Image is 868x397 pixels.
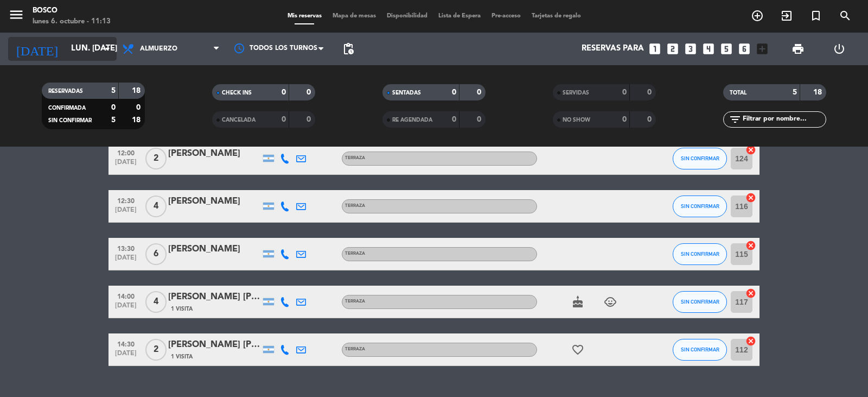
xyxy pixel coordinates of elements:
[745,240,756,251] i: cancel
[136,104,143,111] strong: 0
[145,339,167,361] span: 2
[112,289,139,302] span: 14:00
[112,302,139,314] span: [DATE]
[222,90,252,96] span: CHECK INS
[132,87,143,94] strong: 18
[452,116,456,123] strong: 0
[793,89,797,96] strong: 5
[132,116,143,124] strong: 18
[145,148,167,169] span: 2
[112,206,139,219] span: [DATE]
[745,192,756,203] i: cancel
[171,305,193,313] span: 1 Visita
[819,33,860,65] div: LOG OUT
[327,13,381,19] span: Mapa de mesas
[111,116,116,124] strong: 5
[145,291,167,313] span: 4
[282,89,286,96] strong: 0
[809,9,822,22] i: turned_in_not
[101,42,114,55] i: arrow_drop_down
[745,144,756,155] i: cancel
[345,347,365,351] span: TERRAZA
[751,9,764,22] i: add_circle_outline
[381,13,433,19] span: Disponibilidad
[673,291,727,313] button: SIN CONFIRMAR
[8,7,24,23] i: menu
[673,339,727,361] button: SIN CONFIRMAR
[622,116,627,123] strong: 0
[168,147,260,161] div: [PERSON_NAME]
[112,159,139,171] span: [DATE]
[571,295,584,308] i: cake
[8,37,66,61] i: [DATE]
[563,90,589,96] span: SERVIDAS
[452,89,456,96] strong: 0
[342,42,355,55] span: pending_actions
[345,156,365,160] span: TERRAZA
[673,196,727,217] button: SIN CONFIRMAR
[112,194,139,206] span: 12:30
[622,89,627,96] strong: 0
[701,42,716,56] i: looks_4
[171,352,193,361] span: 1 Visita
[486,13,526,19] span: Pre-acceso
[582,44,644,54] span: Reservas para
[282,116,286,123] strong: 0
[792,42,805,55] span: print
[168,194,260,209] div: [PERSON_NAME]
[392,90,421,96] span: SENTADAS
[742,114,826,125] input: Filtrar por nombre...
[307,89,313,96] strong: 0
[673,148,727,169] button: SIN CONFIRMAR
[345,299,365,304] span: TERRAZA
[112,350,139,362] span: [DATE]
[666,42,680,56] i: looks_two
[282,13,327,19] span: Mis reservas
[813,89,824,96] strong: 18
[681,155,719,161] span: SIN CONFIRMAR
[112,337,139,350] span: 14:30
[345,251,365,256] span: TERRAZA
[681,346,719,352] span: SIN CONFIRMAR
[48,105,86,111] span: CONFIRMADA
[673,243,727,265] button: SIN CONFIRMAR
[839,9,852,22] i: search
[833,42,846,55] i: power_settings_new
[526,13,586,19] span: Tarjetas de regalo
[647,116,654,123] strong: 0
[140,45,177,53] span: Almuerzo
[345,204,365,208] span: TERRAZA
[729,113,742,126] i: filter_list
[648,42,662,56] i: looks_one
[745,288,756,299] i: cancel
[477,89,483,96] strong: 0
[780,9,793,22] i: exit_to_app
[168,338,260,352] div: [PERSON_NAME] [PERSON_NAME]
[737,42,751,56] i: looks_6
[681,251,719,257] span: SIN CONFIRMAR
[112,146,139,159] span: 12:00
[48,118,92,123] span: SIN CONFIRMAR
[33,16,111,27] div: lunes 6. octubre - 11:13
[168,290,260,304] div: [PERSON_NAME] [PERSON_NAME]
[111,87,116,94] strong: 5
[681,203,719,209] span: SIN CONFIRMAR
[730,90,746,96] span: TOTAL
[755,42,769,56] i: add_box
[719,42,733,56] i: looks_5
[745,336,756,346] i: cancel
[145,196,167,217] span: 4
[604,295,617,308] i: child_care
[571,343,584,356] i: favorite_border
[563,117,590,123] span: NO SHOW
[222,117,256,123] span: CANCELADA
[111,104,116,111] strong: 0
[112,242,139,254] span: 13:30
[647,89,654,96] strong: 0
[307,116,313,123] strong: 0
[145,243,167,265] span: 6
[433,13,486,19] span: Lista de Espera
[8,7,24,27] button: menu
[168,242,260,256] div: [PERSON_NAME]
[48,89,83,94] span: RESERVADAS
